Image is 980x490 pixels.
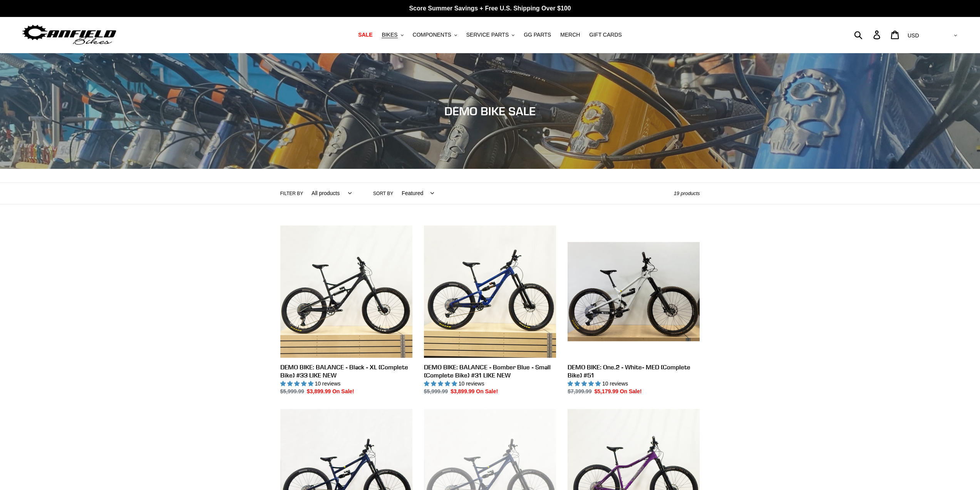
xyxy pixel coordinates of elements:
[354,30,376,40] a: SALE
[373,190,393,197] label: Sort by
[358,32,372,38] span: SALE
[378,30,407,40] button: BIKES
[382,32,397,38] span: BIKES
[444,104,536,118] span: DEMO BIKE SALE
[674,190,700,196] span: 19 products
[280,190,303,197] label: Filter by
[462,30,518,40] button: SERVICE PARTS
[524,32,551,38] span: GG PARTS
[21,23,117,47] img: Canfield Bikes
[589,32,622,38] span: GIFT CARDS
[560,32,580,38] span: MERCH
[409,30,461,40] button: COMPONENTS
[466,32,509,38] span: SERVICE PARTS
[556,30,584,40] a: MERCH
[520,30,555,40] a: GG PARTS
[413,32,451,38] span: COMPONENTS
[858,26,878,43] input: Search
[585,30,626,40] a: GIFT CARDS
